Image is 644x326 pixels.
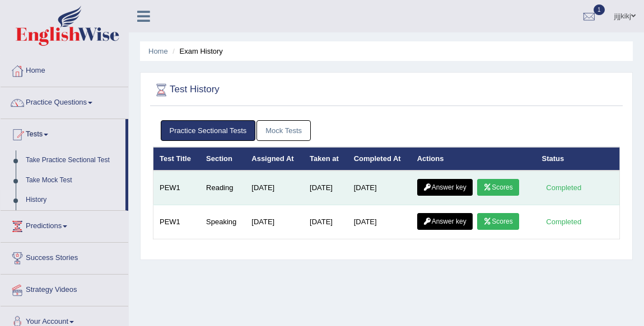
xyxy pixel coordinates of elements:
[348,171,411,205] td: [DATE]
[1,243,128,271] a: Success Stories
[348,147,411,171] th: Completed At
[153,171,200,205] td: PEW1
[21,190,125,210] a: History
[417,213,473,230] a: Answer key
[1,119,125,147] a: Tests
[411,147,536,171] th: Actions
[304,147,348,171] th: Taken at
[477,179,519,196] a: Scores
[170,46,223,56] li: Exam History
[148,47,168,55] a: Home
[256,120,311,141] a: Mock Tests
[153,147,200,171] th: Test Title
[348,205,411,239] td: [DATE]
[200,147,245,171] th: Section
[304,171,348,205] td: [DATE]
[161,120,256,141] a: Practice Sectional Tests
[542,216,586,228] div: Completed
[536,147,620,171] th: Status
[477,213,519,230] a: Scores
[21,171,125,191] a: Take Mock Test
[417,179,473,196] a: Answer key
[542,182,586,193] div: Completed
[304,205,348,239] td: [DATE]
[245,147,304,171] th: Assigned At
[245,205,304,239] td: [DATE]
[1,211,128,239] a: Predictions
[245,171,304,205] td: [DATE]
[200,205,245,239] td: Speaking
[153,82,442,98] h2: Test History
[1,275,128,303] a: Strategy Videos
[200,171,245,205] td: Reading
[21,150,125,171] a: Take Practice Sectional Test
[1,87,128,115] a: Practice Questions
[153,205,200,239] td: PEW1
[594,4,605,15] span: 1
[1,55,128,83] a: Home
